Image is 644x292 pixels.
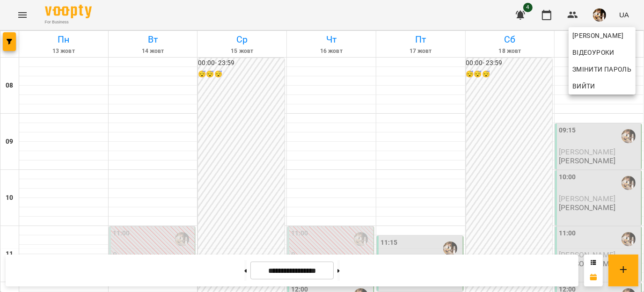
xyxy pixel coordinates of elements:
button: Вийти [569,78,636,95]
span: [PERSON_NAME] [572,30,632,41]
a: Змінити пароль [569,61,636,78]
span: Змінити пароль [572,64,632,75]
span: Вийти [572,80,595,92]
a: [PERSON_NAME] [569,27,636,44]
a: Відеоуроки [569,44,618,61]
span: Відеоуроки [572,47,615,58]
